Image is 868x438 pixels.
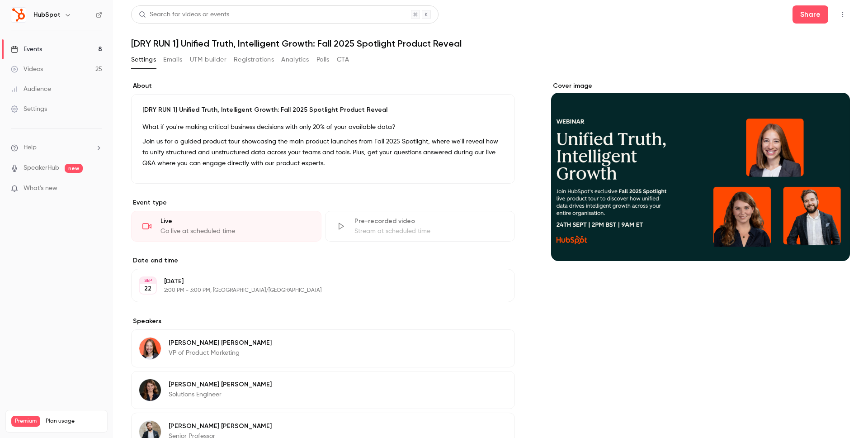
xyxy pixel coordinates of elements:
button: Polls [316,52,330,67]
div: Audience [11,85,51,94]
p: What if you're making critical business decisions with only 20% of your available data? [142,122,504,133]
p: [PERSON_NAME] [PERSON_NAME] [169,338,272,348]
div: Pre-recorded video [354,217,504,226]
p: 2:00 PM - 3:00 PM, [GEOGRAPHIC_DATA]/[GEOGRAPHIC_DATA] [164,287,467,294]
div: Eveline Wulff[PERSON_NAME] [PERSON_NAME]Solutions Engineer [131,371,515,409]
h6: HubSpot [33,10,61,19]
span: Premium [11,416,40,427]
button: UTM builder [190,52,226,67]
div: Events [11,45,42,54]
p: [DRY RUN 1] Unified Truth, Intelligent Growth: Fall 2025 Spotlight Product Reveal [142,105,504,114]
div: Go live at scheduled time [160,227,310,236]
label: Speakers [131,317,515,326]
div: Pre-recorded videoStream at scheduled time [325,211,515,242]
p: [PERSON_NAME] [PERSON_NAME] [169,380,272,389]
span: Help [24,143,37,152]
img: Eveline Wulff [139,379,161,401]
button: Emails [163,52,182,67]
div: Rachel Leist[PERSON_NAME] [PERSON_NAME]VP of Product Marketing [131,329,515,367]
img: Rachel Leist [139,338,161,359]
div: Search for videos or events [139,10,229,19]
p: 22 [144,284,151,293]
iframe: Noticeable Trigger [91,185,102,193]
p: Join us for a guided product tour showcasing the main product launches from Fall 2025 Spotlight, ... [142,136,504,169]
button: Share [793,5,828,24]
p: VP of Product Marketing [169,348,272,357]
p: [PERSON_NAME] [PERSON_NAME] [169,422,272,431]
button: Analytics [281,52,309,67]
li: help-dropdown-opener [11,143,102,152]
label: Date and time [131,256,515,265]
div: LiveGo live at scheduled time [131,211,321,242]
p: Event type [131,198,515,207]
section: Cover image [551,81,850,261]
button: Settings [131,52,156,67]
img: HubSpot [11,8,26,22]
button: CTA [337,52,349,67]
div: Settings [11,105,47,114]
h1: [DRY RUN 1] Unified Truth, Intelligent Growth: Fall 2025 Spotlight Product Reveal [131,38,850,49]
p: [DATE] [164,277,467,286]
span: Plan usage [46,418,102,425]
div: Videos [11,65,43,74]
div: Stream at scheduled time [354,227,504,236]
span: new [65,164,83,173]
label: About [131,81,515,90]
span: What's new [24,184,57,193]
a: SpeakerHub [24,163,59,173]
div: SEP [140,277,156,284]
p: Solutions Engineer [169,390,272,399]
button: Registrations [234,52,274,67]
div: Live [160,217,310,226]
label: Cover image [551,81,850,90]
